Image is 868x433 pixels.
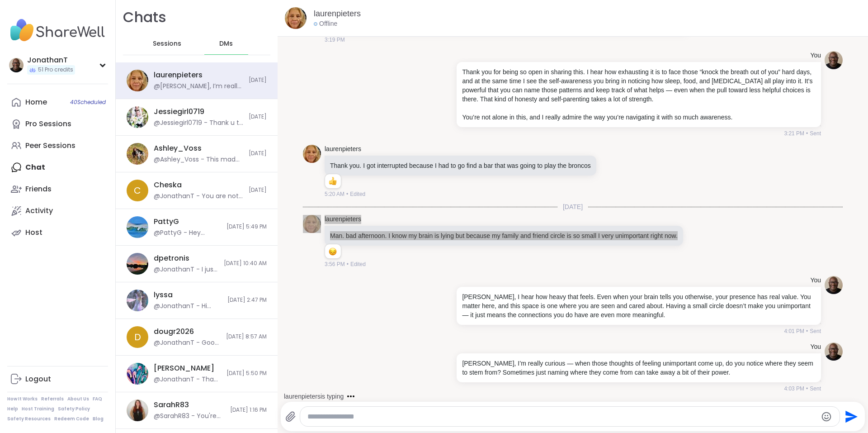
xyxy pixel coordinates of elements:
[226,370,267,377] span: [DATE] 5:50 PM
[328,248,337,255] button: Reactions: sad
[7,135,108,157] a: Peer Sessions
[462,113,816,122] p: You’re not alone in this, and I really admire the way you’re navigating it with so much awareness.
[154,302,222,311] div: @JonathanT - Hi [PERSON_NAME]! It’s definitely not just you — a few others have mentioned the sam...
[350,190,365,198] span: Edited
[7,200,108,222] a: Activity
[325,190,344,198] span: 5:20 AM
[154,363,214,373] div: [PERSON_NAME]
[93,416,104,422] a: Blog
[328,178,337,185] button: Reactions: like
[825,343,843,361] img: https://sharewell-space-live.sfo3.digitaloceanspaces.com/user-generated/0e2c5150-e31e-4b6a-957d-4...
[325,244,341,259] div: Reaction list
[127,400,148,421] img: https://sharewell-space-live.sfo3.digitaloceanspaces.com/user-generated/ad949235-6f32-41e6-8b9f-9...
[123,7,166,28] h1: Chats
[314,8,361,19] a: laurenpieters
[557,202,588,211] span: [DATE]
[127,363,148,385] img: https://sharewell-space-live.sfo3.digitaloceanspaces.com/user-generated/2d26c136-1ff4-4a9f-8326-d...
[127,216,148,238] img: https://sharewell-space-live.sfo3.digitaloceanspaces.com/user-generated/b8d3f3a7-9067-4310-8616-1...
[307,412,817,421] textarea: Type your message
[330,231,678,240] p: Man. bad afternoon. I know my brain is lying but because my family and friend circle is so small ...
[25,206,53,216] div: Activity
[25,119,71,129] div: Pro Sessions
[154,375,221,384] div: @JonathanT - Thank you for letting me know, [PERSON_NAME]. I’m sorry you ran into that issue [DAT...
[230,406,267,414] span: [DATE] 1:16 PM
[821,411,832,422] button: Emoji picker
[25,374,51,384] div: Logout
[154,82,243,91] div: @[PERSON_NAME], I’m really curious — when those thoughts of feeling unimportant come up, do you n...
[127,290,148,311] img: https://sharewell-space-live.sfo3.digitaloceanspaces.com/user-generated/666f9ab0-b952-44c3-ad34-f...
[93,396,102,402] a: FAQ
[25,184,52,194] div: Friends
[346,190,348,198] span: •
[325,260,345,268] span: 3:56 PM
[154,265,218,274] div: @JonathanT - I just read your bio — thank you for sharing your story. I know it takes a lot of co...
[325,145,361,154] a: laurenpieters
[7,178,108,200] a: Friends
[154,119,243,128] div: @Jessiegirl0719 - Thank u to my husband who took me out to lunch for an early birthday surprise !
[784,327,804,335] span: 4:01 PM
[810,343,821,352] h4: You
[54,416,89,422] a: Redeem Code
[127,143,148,165] img: https://sharewell-space-live.sfo3.digitaloceanspaces.com/user-generated/8cb2df4a-f224-470a-b8fa-a...
[810,51,821,60] h4: You
[7,416,51,422] a: Safety Resources
[154,412,225,421] div: @SarahR83 - You're so sweet. Thank you
[325,36,345,44] span: 3:19 PM
[9,58,24,72] img: JonathanT
[810,276,821,285] h4: You
[154,155,243,164] div: @Ashley_Voss - This made me cry, in a good way. Thank you. I'm just not used to nice things being...
[22,406,54,412] a: Host Training
[134,330,141,344] span: d
[284,392,344,401] div: laurenpieters is typing
[226,333,267,341] span: [DATE] 8:57 AM
[249,186,267,194] span: [DATE]
[325,174,341,189] div: Reaction list
[25,228,42,238] div: Host
[27,55,75,65] div: JonathanT
[285,7,307,29] img: https://sharewell-space-live.sfo3.digitaloceanspaces.com/user-generated/6db1c613-e116-4ac2-aedd-9...
[806,385,808,393] span: •
[70,99,106,106] span: 40 Scheduled
[154,192,243,201] div: @JonathanT - You are not messing up. You’re just tired — that happens when life piles on. Don’t b...
[154,228,221,238] div: @PattyG - Hey there! I’m not going to attend tonight. Got all my shots [DATE], all good just air ...
[825,51,843,69] img: https://sharewell-space-live.sfo3.digitaloceanspaces.com/user-generated/0e2c5150-e31e-4b6a-957d-4...
[330,161,591,170] p: Thank you. I got interrupted because I had to go find a bar that was going to play the broncos
[7,406,18,412] a: Help
[350,260,366,268] span: Edited
[249,113,267,121] span: [DATE]
[840,406,860,427] button: Send
[462,359,816,377] p: [PERSON_NAME], I’m really curious — when those thoughts of feeling unimportant come up, do you no...
[303,145,321,163] img: https://sharewell-space-live.sfo3.digitaloceanspaces.com/user-generated/6db1c613-e116-4ac2-aedd-9...
[25,97,47,107] div: Home
[314,19,337,29] div: Offline
[154,253,189,263] div: dpetronis
[7,91,108,113] a: Home40Scheduled
[154,338,221,347] div: @JonathanT - Good morning, and thank you for saying that. I’m really glad these spaces give us bo...
[25,141,75,151] div: Peer Sessions
[784,129,804,138] span: 3:21 PM
[810,129,821,138] span: Sent
[462,67,816,104] p: Thank you for being so open in sharing this. I hear how exhausting it is to face those “knock the...
[7,396,38,402] a: How It Works
[7,222,108,243] a: Host
[7,14,108,46] img: ShareWell Nav Logo
[154,143,202,153] div: Ashley_Voss
[154,400,189,410] div: SarahR83
[41,396,64,402] a: Referrals
[227,296,267,304] span: [DATE] 2:47 PM
[153,39,181,48] span: Sessions
[154,180,182,190] div: Cheska
[154,70,203,80] div: laurenpieters
[347,260,349,268] span: •
[810,385,821,393] span: Sent
[303,215,321,233] img: https://sharewell-space-live.sfo3.digitaloceanspaces.com/user-generated/6db1c613-e116-4ac2-aedd-9...
[38,66,73,74] span: 51 Pro credits
[784,385,804,393] span: 4:03 PM
[249,76,267,84] span: [DATE]
[67,396,89,402] a: About Us
[7,113,108,135] a: Pro Sessions
[127,106,148,128] img: https://sharewell-space-live.sfo3.digitaloceanspaces.com/user-generated/3602621c-eaa5-4082-863a-9...
[219,39,233,48] span: DMs
[127,70,148,91] img: https://sharewell-space-live.sfo3.digitaloceanspaces.com/user-generated/6db1c613-e116-4ac2-aedd-9...
[154,107,204,117] div: Jessiegirl0719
